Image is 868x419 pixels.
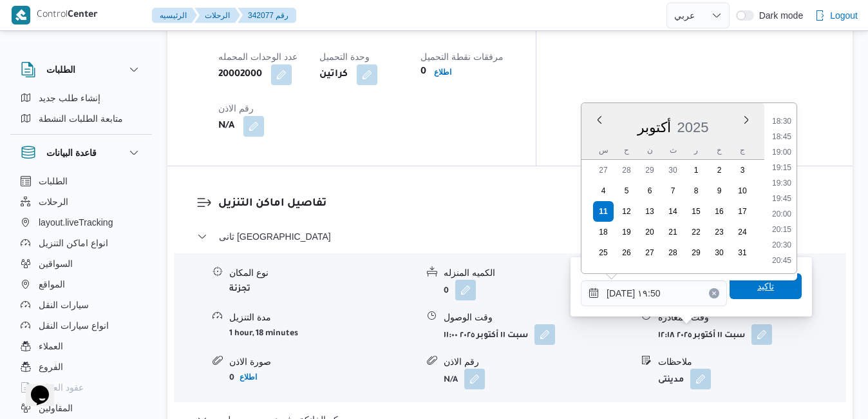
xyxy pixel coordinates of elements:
[658,331,745,340] b: سبت ١١ أكتوبر ٢٠٢٥ ١٢:١٨
[732,242,753,263] div: day-31
[639,242,660,263] div: day-27
[46,145,97,161] h3: قاعدة البيانات
[218,52,297,62] span: عدد الوحدات المحمله
[238,8,296,23] button: 342077 رقم
[677,119,710,136] div: Button. Open the year selector. 2025 is currently selected.
[686,160,706,180] div: day-1
[15,171,147,191] button: الطلبات
[663,141,683,159] div: ث
[658,376,684,385] b: مدينتى
[15,253,147,274] button: السواقين
[15,377,147,398] button: عقود العملاء
[637,119,671,135] span: أكتوبر
[444,311,631,324] div: وقت الوصول
[10,88,152,134] div: الطلبات
[39,297,89,313] span: سيارات النقل
[319,52,370,62] span: وحدة التحميل
[434,68,451,77] b: اطلاع
[21,145,142,161] button: قاعدة البيانات
[663,201,683,222] div: day-14
[658,355,845,369] div: ملاحظات
[152,8,197,23] button: الرئيسيه
[39,400,73,416] span: المقاولين
[15,191,147,212] button: الرحلات
[46,62,75,77] h3: الطلبات
[658,311,845,324] div: وقت المغادره
[39,111,123,126] span: متابعة الطلبات النشطة
[663,222,683,242] div: day-21
[13,367,54,406] iframe: chat widget
[616,160,637,180] div: day-28
[15,212,147,233] button: layout.liveTracking
[39,338,63,354] span: العملاء
[219,229,331,244] span: ثانى [GEOGRAPHIC_DATA]
[229,266,417,280] div: نوع المكان
[319,67,348,83] b: كراتين
[15,108,147,129] button: متابعة الطلبات النشطة
[663,180,683,201] div: day-7
[767,223,797,236] li: 20:15
[39,90,100,106] span: إنشاء طلب جديد
[12,6,30,24] img: X8yXhbKr1z7QwAAAABJRU5ErkJggg==
[218,119,234,134] b: N/A
[444,331,528,340] b: سبت ١١ أكتوبر ٢٠٢٥ ١١:٠٠
[767,239,797,251] li: 20:30
[677,119,709,135] span: 2025
[39,380,84,395] span: عقود العملاء
[581,280,727,306] input: Press the down key to enter a popover containing a calendar. Press the escape key to close the po...
[39,215,113,230] span: layout.liveTracking
[15,295,147,315] button: سيارات النقل
[767,130,797,143] li: 18:45
[709,141,730,159] div: خ
[68,10,98,21] b: Center
[15,88,147,108] button: إنشاء طلب جديد
[639,160,660,180] div: day-29
[709,180,730,201] div: day-9
[732,222,753,242] div: day-24
[15,233,147,253] button: انواع اماكن التنزيل
[709,160,730,180] div: day-2
[420,52,504,62] span: مرفقات نقطة التحميل
[593,222,614,242] div: day-18
[444,376,458,385] b: N/A
[616,141,637,159] div: ح
[767,192,797,205] li: 19:45
[15,315,147,336] button: انواع سيارات النقل
[234,369,262,385] button: اطلاع
[444,355,631,369] div: رقم الاذن
[616,242,637,263] div: day-26
[229,311,417,324] div: مدة التنزيل
[732,160,753,180] div: day-3
[767,161,797,174] li: 19:15
[686,222,706,242] div: day-22
[229,329,298,338] b: 1 hour, 18 minutes
[732,201,753,222] div: day-17
[420,64,426,80] b: 0
[444,266,631,280] div: الكميه المنزله
[218,195,824,213] h3: تفاصيل اماكن التنزيل
[194,8,240,23] button: الرحلات
[39,194,68,209] span: الرحلات
[830,8,858,23] span: Logout
[767,177,797,190] li: 19:30
[21,62,142,77] button: الطلبات
[39,359,63,375] span: الفروع
[732,180,753,201] div: day-10
[686,201,706,222] div: day-15
[229,374,234,383] b: 0
[757,278,774,294] span: تاكيد
[809,3,863,28] button: Logout
[663,242,683,263] div: day-28
[767,146,797,159] li: 19:00
[639,201,660,222] div: day-13
[15,336,147,356] button: العملاء
[594,115,605,125] button: Previous Month
[686,141,706,159] div: ر
[639,180,660,201] div: day-6
[240,373,257,382] b: اطلاع
[593,180,614,201] div: day-4
[767,208,797,220] li: 20:00
[593,141,614,159] div: س
[197,229,824,244] button: ثانى [GEOGRAPHIC_DATA]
